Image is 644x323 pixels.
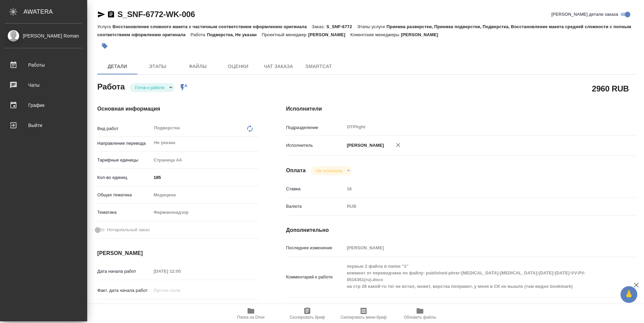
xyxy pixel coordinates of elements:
p: Валюта [286,203,344,210]
p: Дата начала работ [97,268,151,275]
button: Обновить файлы [392,304,448,323]
span: Файлы [182,62,214,71]
div: Фармаконадзор [151,207,259,218]
div: RUB [344,201,607,212]
a: График [2,97,86,114]
span: Скопировать мини-бриф [340,315,386,320]
div: Медицина [151,189,259,201]
p: Услуга [97,24,112,29]
button: Скопировать бриф [279,304,335,323]
p: Последнее изменение [286,245,344,251]
p: Проектный менеджер [262,32,308,37]
p: Подверстка, Не указан [207,32,262,37]
button: Скопировать ссылку для ЯМессенджера [97,10,105,18]
p: Восстановление сложного макета с частичным соответствием оформлению оригинала [112,24,312,29]
p: Заказ: [312,24,326,29]
span: Детали [101,62,133,71]
span: Этапы [142,62,174,71]
h4: Оплата [286,167,306,175]
button: Скопировать мини-бриф [335,304,392,323]
span: Нотариальный заказ [107,227,150,233]
input: Пустое поле [344,184,607,194]
a: Выйти [2,117,86,134]
div: Готов к работе [311,166,352,175]
div: Готов к работе [130,83,175,92]
p: Направление перевода [97,140,151,147]
p: Ставка [286,186,344,192]
div: Выйти [5,120,82,130]
p: Подразделение [286,124,344,131]
button: Готов к работе [133,85,167,90]
div: Страница А4 [151,154,259,166]
span: Обновить файлы [404,315,436,320]
div: Чаты [5,80,82,90]
button: Добавить тэг [97,39,112,53]
p: S_SNF-6772 [326,24,357,29]
p: [PERSON_NAME] [344,142,384,149]
h4: Основная информация [97,105,259,113]
span: SmartCat [303,62,335,71]
div: [PERSON_NAME] Roman [5,32,82,40]
button: Папка на Drive [223,304,279,323]
a: S_SNF-6772-WK-006 [117,10,195,19]
textarea: первые 2 файла в папке "1" коммент от переводчика по файлу: published-pbrer-[MEDICAL_DATA]-[MEDIC... [344,261,607,292]
h4: [PERSON_NAME] [97,249,259,257]
div: График [5,100,82,110]
p: Тематика [97,209,151,216]
span: Чат заказа [262,62,294,71]
p: Кол-во единиц [97,174,151,181]
p: Факт. дата начала работ [97,287,151,294]
button: Не оплачена [314,168,344,174]
span: Папка на Drive [237,315,265,320]
span: 🙏 [623,287,635,302]
input: Пустое поле [344,243,607,253]
h2: Работа [97,80,125,92]
input: ✎ Введи что-нибудь [151,173,259,182]
h4: Исполнители [286,105,637,113]
p: Работа [191,32,207,37]
span: [PERSON_NAME] детали заказа [551,11,618,18]
div: Работы [5,60,82,70]
p: Этапы услуги [357,24,387,29]
input: Пустое поле [151,303,210,313]
button: Удалить исполнителя [391,138,406,152]
button: Скопировать ссылку [107,10,115,18]
a: Чаты [2,77,86,93]
p: [PERSON_NAME] [401,32,443,37]
input: Пустое поле [151,285,210,295]
a: Работы [2,57,86,73]
h2: 2960 RUB [592,83,629,94]
h4: Дополнительно [286,226,637,234]
span: Скопировать бриф [289,315,325,320]
button: 🙏 [621,286,637,303]
p: Исполнитель [286,142,344,149]
p: Комментарий к работе [286,274,344,280]
p: Тарифные единицы [97,157,151,164]
p: Вид работ [97,125,151,132]
p: Общая тематика [97,192,151,198]
input: Пустое поле [151,266,210,276]
p: Клиентские менеджеры [351,32,401,37]
span: Оценки [222,62,254,71]
div: AWATERA [23,5,87,18]
textarea: /Clients/Sanofi/Orders/S_SNF-6772/DTP/S_SNF-6772-WK-006 [344,301,607,313]
p: [PERSON_NAME] [308,32,351,37]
